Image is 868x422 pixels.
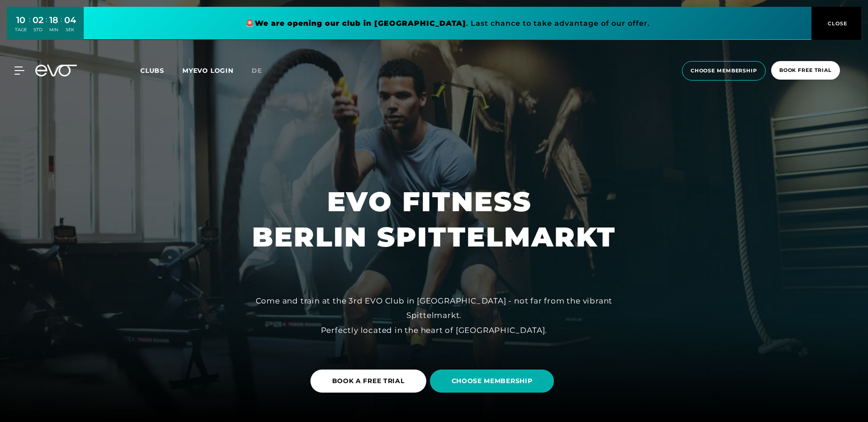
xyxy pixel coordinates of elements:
div: 04 [64,14,76,27]
a: CHOOSE MEMBERSHIP [430,363,558,399]
span: choose membership [691,67,757,75]
a: BOOK A FREE TRIAL [310,363,430,399]
a: book free trial [768,61,843,81]
div: STD [33,27,43,33]
div: SEK [64,27,76,33]
span: BOOK A FREE TRIAL [332,376,405,386]
div: TAGE [15,27,27,33]
div: : [46,14,47,38]
span: de [252,66,262,75]
div: 10 [15,14,27,27]
a: MYEVO LOGIN [182,66,234,75]
h1: EVO FITNESS BERLIN SPITTELMARKT [252,184,616,255]
span: Clubs [140,66,164,75]
a: Clubs [140,66,182,75]
span: CLOSE [825,19,848,28]
div: 02 [33,14,43,27]
div: : [29,14,30,38]
div: 18 [49,14,58,27]
span: CHOOSE MEMBERSHIP [452,376,533,386]
div: : [61,14,62,38]
a: de [252,66,273,76]
button: CLOSE [811,7,861,40]
a: choose membership [679,61,768,81]
div: MIN [49,27,58,33]
span: book free trial [779,66,832,74]
div: Come and train at the 3rd EVO Club in [GEOGRAPHIC_DATA] - not far from the vibrant Spittelmarkt. ... [230,294,638,337]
